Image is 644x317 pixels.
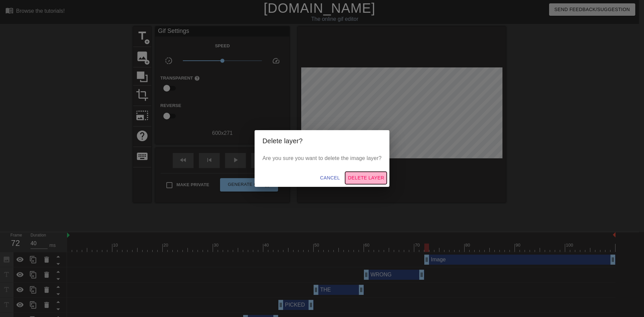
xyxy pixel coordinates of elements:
[263,154,382,162] p: Are you sure you want to delete the image layer?
[345,172,387,184] button: Delete Layer
[317,172,342,184] button: Cancel
[348,174,384,182] span: Delete Layer
[263,136,382,146] h2: Delete layer?
[320,174,340,182] span: Cancel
